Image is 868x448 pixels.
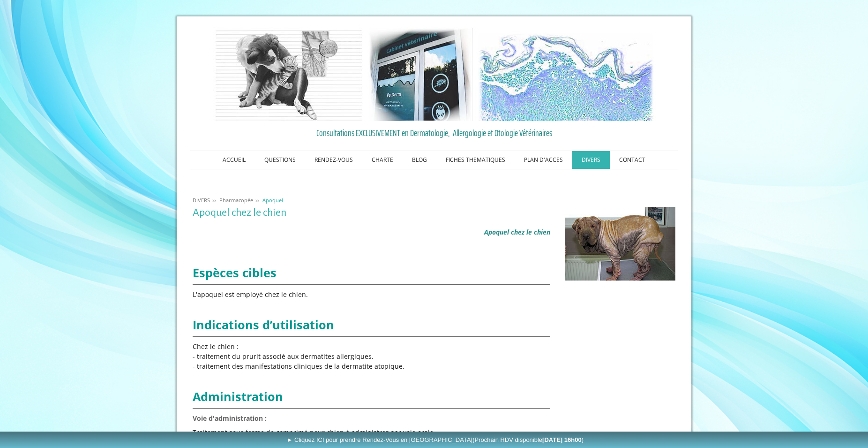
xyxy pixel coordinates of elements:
[193,289,550,299] p: L'apoquel est employé chez le chien.
[262,197,283,204] span: Apoquel
[436,151,515,169] a: FICHES THEMATIQUES
[193,390,550,409] h2: Administration
[193,427,550,437] p: Traitement sous forme de comprimé pour chien à administrer par voie orale.
[286,436,584,443] span: ► Cliquez ICI pour prendre Rendez-Vous en [GEOGRAPHIC_DATA]
[572,151,610,169] a: DIVERS
[213,151,255,169] a: ACCUEIL
[193,351,550,361] p: - traitement du prurit associé aux dermatites allergiques.
[403,151,436,169] a: BLOG
[472,436,584,443] span: (Prochain RDV disponible )
[193,319,550,337] h2: Indications d’utilisation
[193,266,550,285] h2: Espèces cibles
[260,197,285,204] a: Apoquel
[515,151,572,169] a: PLAN D'ACCES
[193,126,675,140] a: Consultations EXCLUSIVEMENT en Dermatologie, Allergologie et Otologie Vétérinaires
[190,197,212,204] a: DIVERS
[610,151,655,169] a: CONTACT
[193,197,210,204] span: DIVERS
[219,197,253,204] span: Pharmacopée
[542,436,582,443] b: [DATE] 16h00
[193,361,550,371] p: - traitement des manifestations cliniques de la dermatite atopique.
[193,342,550,351] p: Chez le chien :
[362,151,403,169] a: CHARTE
[193,207,550,219] h1: Apoquel chez le chien
[484,228,550,236] span: Apoquel chez le chien
[305,151,362,169] a: RENDEZ-VOUS
[255,151,305,169] a: QUESTIONS
[193,414,267,423] span: Voie d'administration :
[217,197,255,204] a: Pharmacopée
